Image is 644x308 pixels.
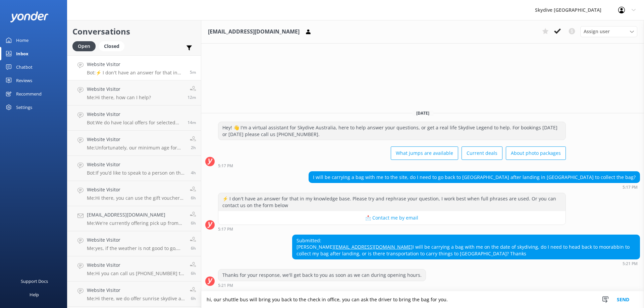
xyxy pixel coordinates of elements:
[218,227,566,231] div: Sep 24 2025 05:17pm (UTC +10:00) Australia/Brisbane
[87,161,186,168] h4: Website Visitor
[623,185,638,189] strong: 5:17 PM
[309,172,640,183] div: I will be carrying a bag with me to the site, do I need to go back to [GEOGRAPHIC_DATA] after lan...
[87,236,185,244] h4: Website Visitor
[218,163,566,168] div: Sep 24 2025 05:17pm (UTC +10:00) Australia/Brisbane
[16,87,42,101] div: Recommend
[16,101,32,114] div: Settings
[208,27,300,36] h3: [EMAIL_ADDRESS][DOMAIN_NAME]
[87,120,182,126] p: Bot: We do have local offers for selected locations. You can check out our current offers at [URL...
[87,296,185,302] p: Me: Hi there, we do offer sunrise skydive at [GEOGRAPHIC_DATA], but not guarantee for the sunset ...
[16,47,29,60] div: Inbox
[30,288,39,301] div: Help
[16,74,32,87] div: Reviews
[462,146,502,160] button: Current deals
[218,283,426,288] div: Sep 24 2025 05:21pm (UTC +10:00) Australia/Brisbane
[610,291,636,308] button: Send
[412,110,433,116] span: [DATE]
[218,211,566,225] button: 📩 Contact me by email
[67,282,201,307] a: Website VisitorMe:Hi there, we do offer sunrise skydive at [GEOGRAPHIC_DATA], but not guarantee f...
[72,41,96,51] div: Open
[87,145,185,151] p: Me: Unfortunately, our minimum age for skydive is [DEMOGRAPHIC_DATA], so he is not able to do the...
[16,60,33,74] div: Chatbot
[292,235,640,259] div: Submitted: [PERSON_NAME] I will be carrying a bag with me on the date of skydiving, do I need to ...
[87,170,186,176] p: Bot: If you’d like to speak to a person on the Skydive Australia team, please call [PHONE_NUMBER]...
[87,136,185,143] h4: Website Visitor
[87,95,151,101] p: Me: Hi there, how can I help?
[191,296,196,301] span: Sep 24 2025 11:06am (UTC +10:00) Australia/Brisbane
[623,262,638,266] strong: 5:21 PM
[87,195,185,201] p: Me: Hi there, you can use the gift voucher before the expiry date to book for any further dates
[87,70,185,76] p: Bot: ⚡ I don't have an answer for that in my knowledge base. Please try and rephrase your questio...
[16,34,29,47] div: Home
[218,269,426,281] div: Thanks for your response, we'll get back to you as soon as we can during opening hours.
[191,270,196,276] span: Sep 24 2025 11:07am (UTC +10:00) Australia/Brisbane
[67,80,201,106] a: Website VisitorMe:Hi there, how can I help?12m
[99,41,124,51] div: Closed
[334,244,413,250] a: [EMAIL_ADDRESS][DOMAIN_NAME]
[506,146,566,160] button: About photo packages
[218,193,566,211] div: ⚡ I don't have an answer for that in my knowledge base. Please try and rephrase your question, I ...
[187,120,196,125] span: Sep 24 2025 05:08pm (UTC +10:00) Australia/Brisbane
[87,85,151,93] h4: Website Visitor
[87,211,185,219] h4: [EMAIL_ADDRESS][DOMAIN_NAME]
[191,245,196,251] span: Sep 24 2025 11:08am (UTC +10:00) Australia/Brisbane
[187,95,196,100] span: Sep 24 2025 05:10pm (UTC +10:00) Australia/Brisbane
[584,28,610,35] span: Assign user
[87,111,182,118] h4: Website Visitor
[218,122,566,140] div: Hey! 👋 I'm a virtual assistant for Skydive Australia, here to help answer your questions, or get ...
[191,145,196,150] span: Sep 24 2025 02:34pm (UTC +10:00) Australia/Brisbane
[87,287,185,294] h4: Website Visitor
[218,284,233,288] strong: 5:21 PM
[72,42,99,50] a: Open
[87,61,185,68] h4: Website Visitor
[67,106,201,131] a: Website VisitorBot:We do have local offers for selected locations. You can check out our current ...
[309,185,640,189] div: Sep 24 2025 05:17pm (UTC +10:00) Australia/Brisbane
[67,206,201,231] a: [EMAIL_ADDRESS][DOMAIN_NAME]Me:We're currently offering pick up from the majority of our location...
[67,156,201,181] a: Website VisitorBot:If you’d like to speak to a person on the Skydive Australia team, please call ...
[99,42,128,50] a: Closed
[87,270,185,276] p: Me: Hi you can call us [PHONE_NUMBER] to connect to Mission beach team
[218,164,233,168] strong: 5:17 PM
[87,186,185,193] h4: Website Visitor
[10,11,49,22] img: yonder-white-logo.png
[87,220,185,226] p: Me: We're currently offering pick up from the majority of our locations. Please check with our te...
[87,261,185,269] h4: Website Visitor
[191,220,196,226] span: Sep 24 2025 11:09am (UTC +10:00) Australia/Brisbane
[391,146,458,160] button: What jumps are available
[580,26,637,37] div: Assign User
[201,291,644,308] textarea: hi, our shuttle bus will bring you back to the check in office, you can ask the driver to bring t...
[67,181,201,206] a: Website VisitorMe:Hi there, you can use the gift voucher before the expiry date to book for any f...
[218,227,233,231] strong: 5:17 PM
[67,55,201,80] a: Website VisitorBot:⚡ I don't have an answer for that in my knowledge base. Please try and rephras...
[87,245,185,251] p: Me: yes, if the weather is not good to go, our team will contact you to rebook
[292,261,640,266] div: Sep 24 2025 05:21pm (UTC +10:00) Australia/Brisbane
[72,25,196,38] h2: Conversations
[191,195,196,201] span: Sep 24 2025 11:14am (UTC +10:00) Australia/Brisbane
[67,256,201,282] a: Website VisitorMe:Hi you can call us [PHONE_NUMBER] to connect to Mission beach team6h
[21,274,48,288] div: Support Docs
[67,231,201,256] a: Website VisitorMe:yes, if the weather is not good to go, our team will contact you to rebook6h
[191,170,196,176] span: Sep 24 2025 01:03pm (UTC +10:00) Australia/Brisbane
[67,131,201,156] a: Website VisitorMe:Unfortunately, our minimum age for skydive is [DEMOGRAPHIC_DATA], so he is not ...
[190,69,196,75] span: Sep 24 2025 05:17pm (UTC +10:00) Australia/Brisbane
